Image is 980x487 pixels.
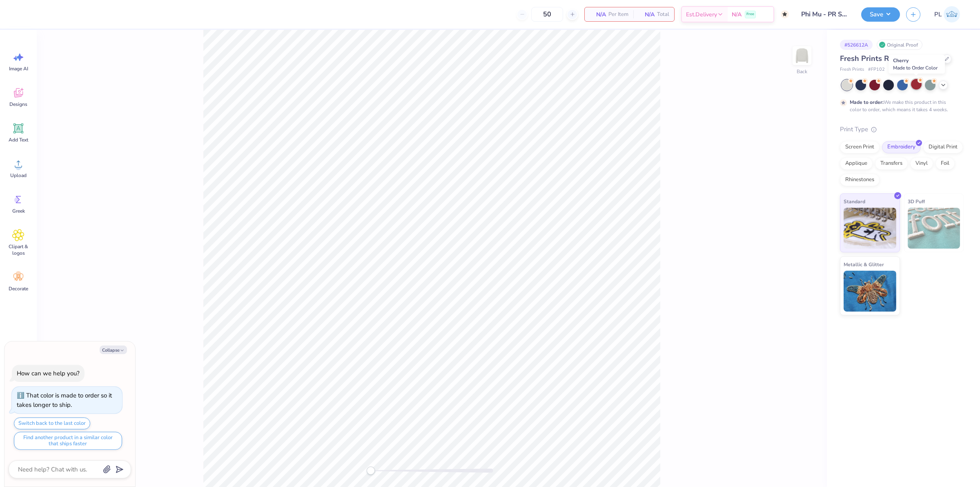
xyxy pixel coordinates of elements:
[9,285,28,292] span: Decorate
[12,208,25,214] span: Greek
[100,346,127,354] button: Collapse
[638,10,655,19] span: N/A
[590,10,606,19] span: N/A
[840,174,880,186] div: Rhinestones
[923,141,963,153] div: Digital Print
[14,417,90,429] button: Switch back to the last color
[844,260,884,269] span: Metallic & Glitter
[944,6,960,22] img: Pamela Lois Reyes
[840,125,964,134] div: Print Type
[910,157,933,170] div: Vinyl
[367,467,375,475] div: Accessibility label
[746,11,754,17] span: Free
[797,68,807,75] div: Back
[840,54,939,63] span: Fresh Prints Retro Crewneck
[850,99,884,105] strong: Made to order:
[840,40,873,50] div: # 526612A
[840,157,873,170] div: Applique
[686,10,717,19] span: Est. Delivery
[9,137,28,143] span: Add Text
[14,432,122,450] button: Find another product in a similar color that ships faster
[934,10,942,19] span: PL
[17,369,80,377] div: How can we help you?
[657,10,669,19] span: Total
[861,7,900,22] button: Save
[794,47,810,64] img: Back
[850,99,950,113] div: We make this product in this color to order, which means it takes 4 weeks.
[732,10,742,19] span: N/A
[840,141,880,153] div: Screen Print
[908,197,925,206] span: 3D Puff
[795,6,855,22] input: Untitled Design
[844,197,865,206] span: Standard
[608,10,628,19] span: Per Item
[5,243,32,256] span: Clipart & logos
[877,40,922,50] div: Original Proof
[868,66,885,73] span: # FP102
[889,55,945,74] div: Cherry
[844,271,896,312] img: Metallic & Glitter
[531,7,563,22] input: – –
[882,141,921,153] div: Embroidery
[875,157,908,170] div: Transfers
[9,101,27,108] span: Designs
[17,391,112,409] div: That color is made to order so it takes longer to ship.
[908,208,960,249] img: 3D Puff
[10,172,27,179] span: Upload
[931,6,964,22] a: PL
[935,157,955,170] div: Foil
[840,66,864,73] span: Fresh Prints
[893,65,938,71] span: Made to Order Color
[9,65,28,72] span: Image AI
[844,208,896,249] img: Standard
